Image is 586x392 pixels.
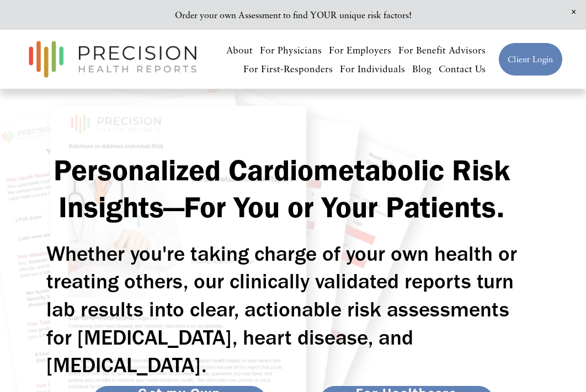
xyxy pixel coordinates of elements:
[398,40,486,60] a: For Benefit Advisors
[387,251,586,392] iframe: Chat Widget
[329,40,391,60] a: For Employers
[23,36,202,83] img: Precision Health Reports
[439,59,486,78] a: Contact Us
[54,152,518,225] strong: Personalized Cardiometabolic Risk Insights—For You or Your Patients.
[226,40,253,60] a: About
[46,240,540,379] h2: Whether you're taking charge of your own health or treating others, our clinically validated repo...
[260,40,322,60] a: For Physicians
[340,59,405,78] a: For Individuals
[412,59,431,78] a: Blog
[498,42,563,76] a: Client Login
[243,59,333,78] a: For First-Responders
